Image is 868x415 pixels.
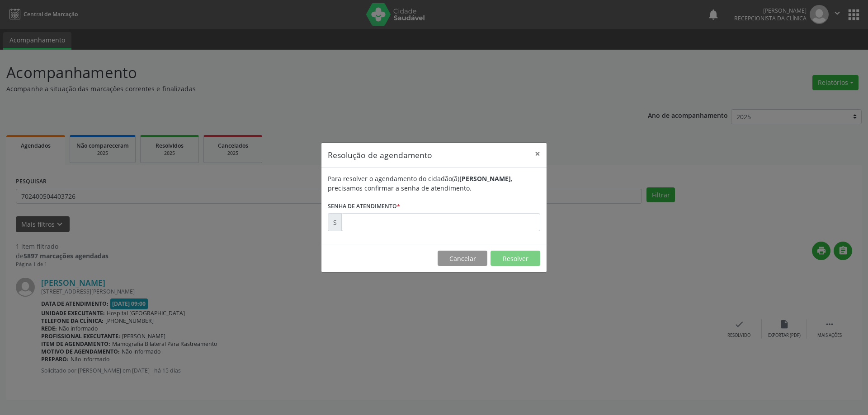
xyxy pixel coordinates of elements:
[328,199,400,213] label: Senha de atendimento
[328,213,342,231] div: S
[438,251,487,266] button: Cancelar
[328,174,540,193] div: Para resolver o agendamento do cidadão(ã) , precisamos confirmar a senha de atendimento.
[491,251,540,266] button: Resolver
[328,149,432,161] h5: Resolução de agendamento
[459,174,511,183] b: [PERSON_NAME]
[528,143,547,165] button: Close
